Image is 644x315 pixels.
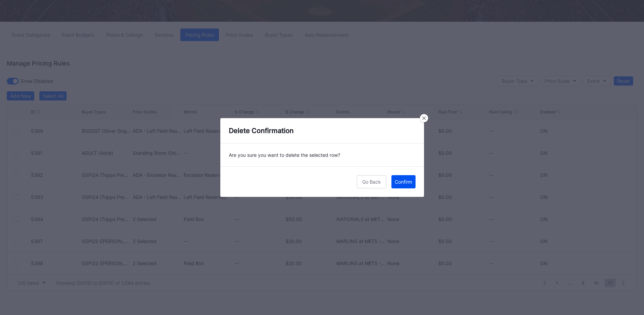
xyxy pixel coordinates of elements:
[395,179,412,185] div: Confirm
[220,144,424,166] div: Are you sure you want to delete the selected row?
[391,175,416,188] button: Confirm
[357,175,386,188] button: Go Back
[220,118,424,144] div: Delete Confirmation
[362,179,381,185] div: Go Back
